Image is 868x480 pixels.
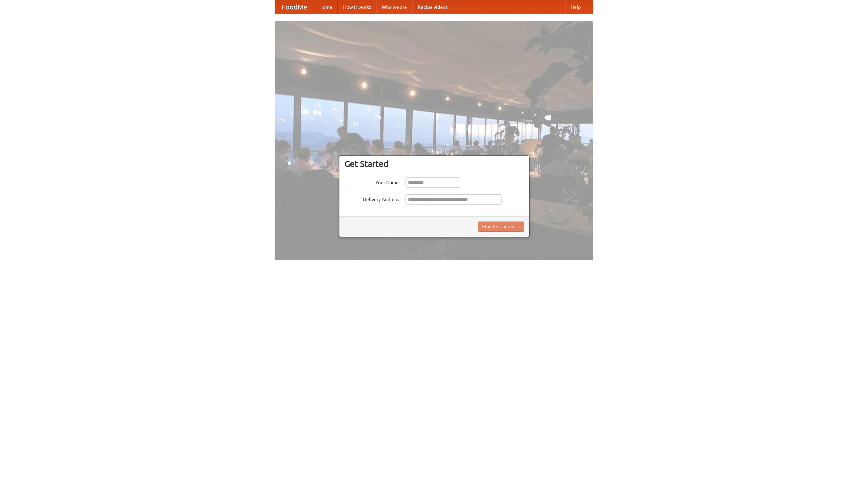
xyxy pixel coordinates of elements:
label: Your Name [344,177,399,186]
a: How it works [338,0,376,14]
a: Recipe videos [412,0,453,14]
label: Delivery Address [344,194,399,203]
a: Help [565,0,586,14]
a: Home [314,0,338,14]
h3: Get Started [344,159,524,169]
button: Find Restaurants! [478,222,524,232]
a: FoodMe [275,0,314,14]
a: Who we are [376,0,412,14]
